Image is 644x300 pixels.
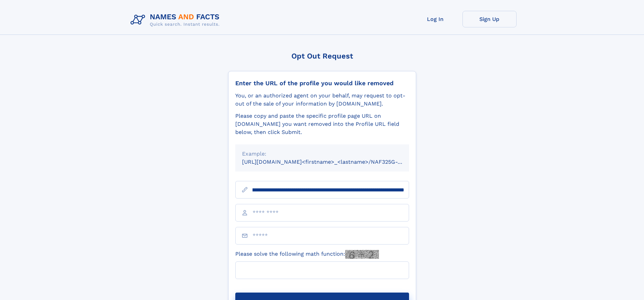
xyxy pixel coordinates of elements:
[242,150,402,158] div: Example:
[235,250,379,259] label: Please solve the following math function:
[235,79,409,87] div: Enter the URL of the profile you would like removed
[235,92,409,108] div: You, or an authorized agent on your behalf, may request to opt-out of the sale of your informatio...
[462,11,517,27] a: Sign Up
[408,11,462,27] a: Log In
[242,159,422,165] small: [URL][DOMAIN_NAME]<firstname>_<lastname>/NAF325G-xxxxxxxx
[235,112,409,136] div: Please copy and paste the specific profile page URL on [DOMAIN_NAME] you want removed into the Pr...
[228,52,416,60] div: Opt Out Request
[128,11,225,29] img: Logo Names and Facts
